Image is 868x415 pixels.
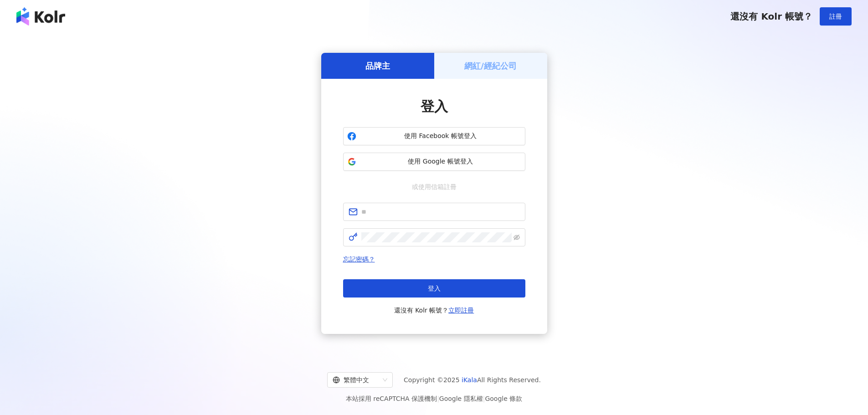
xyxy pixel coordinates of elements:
[343,153,525,171] button: 使用 Google 帳號登入
[448,307,474,314] a: 立即註冊
[360,132,521,141] span: 使用 Facebook 帳號登入
[360,157,521,166] span: 使用 Google 帳號登入
[333,373,379,387] div: 繁體中文
[404,374,541,385] span: Copyright © 2025 All Rights Reserved.
[730,11,812,22] span: 還沒有 Kolr 帳號？
[343,279,525,297] button: 登入
[421,98,448,114] span: 登入
[483,395,485,402] span: |
[428,285,441,292] span: 登入
[439,395,483,402] a: Google 隱私權
[462,376,477,384] a: iKala
[829,13,842,20] span: 註冊
[437,395,439,402] span: |
[464,60,517,72] h5: 網紅/經紀公司
[485,395,522,402] a: Google 條款
[820,7,852,26] button: 註冊
[343,256,375,263] a: 忘記密碼？
[406,182,463,192] span: 或使用信箱註冊
[514,234,520,241] span: eye-invisible
[16,7,65,26] img: logo
[343,127,525,145] button: 使用 Facebook 帳號登入
[346,393,522,404] span: 本站採用 reCAPTCHA 保護機制
[365,60,390,72] h5: 品牌主
[394,305,474,316] span: 還沒有 Kolr 帳號？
